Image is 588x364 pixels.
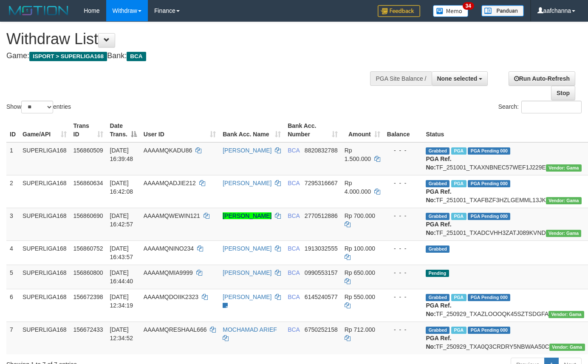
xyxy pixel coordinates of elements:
[144,269,193,276] span: AAAAMQMIA9999
[19,175,70,208] td: SUPERLIGA168
[144,147,192,154] span: AAAAMQKADU86
[305,212,338,219] span: Copy 2770512886 to clipboard
[509,71,575,86] a: Run Auto-Refresh
[426,327,449,334] span: Grabbed
[426,188,451,203] b: PGA Ref. No:
[468,180,510,187] span: PGA Pending
[110,245,133,260] span: [DATE] 16:43:57
[6,208,19,240] td: 3
[6,52,384,60] h4: Game: Bank:
[451,213,466,220] span: Marked by aafchhiseyha
[305,326,338,333] span: Copy 6750252158 to clipboard
[387,146,419,155] div: - - -
[387,293,419,301] div: - - -
[451,327,466,334] span: Marked by aafsoycanthlai
[288,269,300,276] span: BCA
[288,147,300,154] span: BCA
[223,293,271,300] a: [PERSON_NAME]
[426,180,449,187] span: Grabbed
[468,327,510,334] span: PGA Pending
[73,245,103,252] span: 156860752
[546,197,582,204] span: Vendor URL: https://trx31.1velocity.biz
[384,118,423,142] th: Balance
[468,147,510,155] span: PGA Pending
[6,265,19,289] td: 5
[223,147,271,154] a: [PERSON_NAME]
[426,245,449,253] span: Grabbed
[223,245,271,252] a: [PERSON_NAME]
[305,269,338,276] span: Copy 0990553157 to clipboard
[144,293,198,300] span: AAAAMQDOIIK2323
[19,208,70,240] td: SUPERLIGA168
[341,118,384,142] th: Amount: activate to sort column ascending
[345,212,375,219] span: Rp 700.000
[549,344,585,351] span: Vendor URL: https://trx31.1velocity.biz
[6,142,19,175] td: 1
[110,269,133,285] span: [DATE] 16:44:40
[426,221,451,236] b: PGA Ref. No:
[422,289,588,322] td: TF_250929_TXAZLOOOQK45SZTSDGFA
[387,244,419,253] div: - - -
[288,212,300,219] span: BCA
[19,289,70,322] td: SUPERLIGA168
[426,335,451,350] b: PGA Ref. No:
[73,269,103,276] span: 156860800
[498,101,582,113] label: Search:
[305,293,338,300] span: Copy 6145240577 to clipboard
[110,180,133,195] span: [DATE] 16:42:08
[305,245,338,252] span: Copy 1913032555 to clipboard
[426,155,451,171] b: PGA Ref. No:
[6,31,384,48] h1: Withdraw List
[551,86,575,100] a: Stop
[433,5,469,17] img: Button%20Memo.svg
[437,75,478,82] span: None selected
[387,268,419,277] div: - - -
[219,118,284,142] th: Bank Acc. Name: activate to sort column ascending
[288,180,300,186] span: BCA
[73,180,103,186] span: 156860634
[6,101,71,113] label: Show entries
[451,294,466,301] span: Marked by aafsoycanthlai
[468,213,510,220] span: PGA Pending
[110,147,133,162] span: [DATE] 16:39:48
[19,240,70,265] td: SUPERLIGA168
[19,118,70,142] th: Game/API: activate to sort column ascending
[21,101,53,113] select: Showentries
[110,326,133,341] span: [DATE] 12:34:52
[110,293,133,309] span: [DATE] 12:34:19
[144,180,196,186] span: AAAAMQADJIE212
[387,179,419,187] div: - - -
[422,175,588,208] td: TF_251001_TXAFBZF3HZLGEMML13JK
[305,180,338,186] span: Copy 7295316667 to clipboard
[73,147,103,154] span: 156860509
[19,142,70,175] td: SUPERLIGA168
[288,293,300,300] span: BCA
[305,147,338,154] span: Copy 8820832788 to clipboard
[127,52,146,61] span: BCA
[468,294,510,301] span: PGA Pending
[288,326,300,333] span: BCA
[422,208,588,240] td: TF_251001_TXADCVHH3ZATJ089KVND
[426,302,451,317] b: PGA Ref. No:
[223,326,277,333] a: MOCHAMAD ARIEF
[345,293,375,300] span: Rp 550.000
[426,270,449,277] span: Pending
[288,245,300,252] span: BCA
[6,175,19,208] td: 2
[463,2,474,10] span: 34
[345,326,375,333] span: Rp 712.000
[6,118,19,142] th: ID
[73,212,103,219] span: 156860690
[73,326,103,333] span: 156672433
[144,212,200,219] span: AAAAMQWEWIN121
[370,71,431,86] div: PGA Site Balance /
[548,311,584,318] span: Vendor URL: https://trx31.1velocity.biz
[432,71,488,86] button: None selected
[546,164,582,172] span: Vendor URL: https://trx31.1velocity.biz
[223,269,271,276] a: [PERSON_NAME]
[110,212,133,228] span: [DATE] 16:42:57
[144,245,194,252] span: AAAAMQNINO234
[426,147,449,155] span: Grabbed
[546,230,582,237] span: Vendor URL: https://trx31.1velocity.biz
[387,325,419,334] div: - - -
